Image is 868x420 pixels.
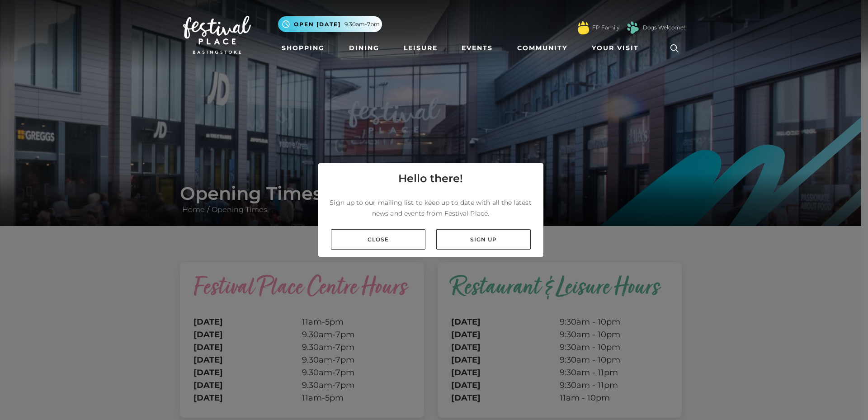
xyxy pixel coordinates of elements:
a: Leisure [400,40,441,57]
a: FP Family [592,24,619,32]
span: Open [DATE] [294,20,341,28]
span: Your Visit [592,43,639,53]
a: Your Visit [588,40,647,57]
a: Shopping [278,40,328,57]
a: Close [331,229,425,250]
h4: Hello there! [398,170,463,187]
button: Open [DATE] 9.30am-7pm [278,16,382,32]
a: Community [514,40,571,57]
a: Sign up [436,229,531,250]
a: Dining [345,40,383,57]
span: 9.30am-7pm [344,20,380,28]
a: Dogs Welcome! [643,24,685,32]
img: Festival Place Logo [183,16,251,54]
a: Events [458,40,496,57]
p: Sign up to our mailing list to keep up to date with all the latest news and events from Festival ... [325,197,536,219]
